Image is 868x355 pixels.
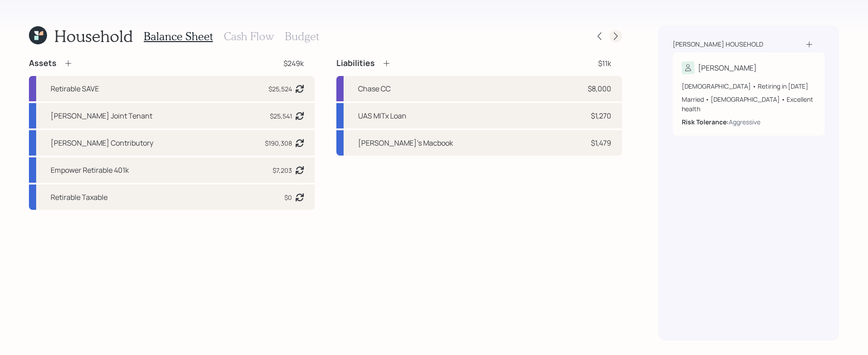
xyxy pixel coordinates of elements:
[682,118,729,126] b: Risk Tolerance:
[224,30,274,43] h3: Cash Flow
[29,58,57,68] h4: Assets
[682,95,816,114] div: Married • [DEMOGRAPHIC_DATA] • Excellent health
[51,83,99,94] div: Retirable SAVE
[591,110,611,121] div: $1,270
[358,83,391,94] div: Chase CC
[591,137,611,148] div: $1,479
[270,111,292,121] div: $25,541
[54,26,133,46] h1: Household
[269,84,292,94] div: $25,524
[51,110,152,121] div: [PERSON_NAME] Joint Tenant
[588,83,611,94] div: $8,000
[51,192,108,203] div: Retirable Taxable
[51,165,129,175] div: Empower Retirable 401k
[336,58,375,68] h4: Liabilities
[265,138,292,148] div: $190,308
[284,193,292,202] div: $0
[144,30,213,43] h3: Balance Sheet
[273,166,292,175] div: $7,203
[358,137,453,148] div: [PERSON_NAME]'s Macbook
[598,58,611,69] div: $11k
[729,117,760,127] div: Aggressive
[283,58,304,69] div: $249k
[358,110,406,121] div: UAS MITx Loan
[673,40,763,49] div: [PERSON_NAME] household
[698,62,757,73] div: [PERSON_NAME]
[285,30,319,43] h3: Budget
[682,81,816,91] div: [DEMOGRAPHIC_DATA] • Retiring in [DATE]
[51,137,153,148] div: [PERSON_NAME] Contributory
